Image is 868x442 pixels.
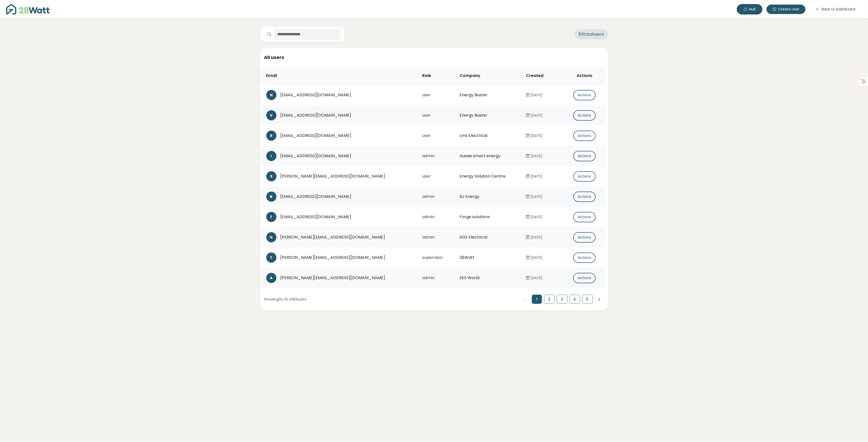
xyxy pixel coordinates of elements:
div: [DATE] [526,275,561,281]
div: [EMAIL_ADDRESS][DOMAIN_NAME] [281,92,414,98]
span: user [422,112,431,118]
span: supervisor [422,255,443,260]
div: Forge solutions [460,214,518,220]
th: Role [418,67,456,85]
div: SES World [460,275,518,281]
div: T [266,252,276,263]
div: Aussie smart energy [460,153,518,159]
button: Create User [767,5,805,14]
div: [DATE] [526,235,561,240]
div: B [266,192,276,202]
th: Created [522,67,565,85]
button: Actions [573,192,596,202]
button: 2 [544,295,555,304]
button: Actions [573,212,596,222]
img: 28Watt [6,4,50,14]
button: Hub [737,4,762,14]
div: SGS Electrical [460,234,518,240]
span: admin [422,214,435,220]
button: Actions [573,171,596,182]
div: [EMAIL_ADDRESS][DOMAIN_NAME] [281,153,414,159]
div: N [266,90,276,100]
div: Energy Solution Centre [460,173,518,179]
div: [PERSON_NAME][EMAIL_ADDRESS][DOMAIN_NAME] [281,275,414,281]
div: [EMAIL_ADDRESS][DOMAIN_NAME] [281,214,414,220]
div: Showing 1 to 10 of 83 users [264,297,307,302]
span: admin [422,194,435,199]
div: [DATE] [526,153,561,159]
span: admin [422,275,435,281]
div: [PERSON_NAME][EMAIL_ADDRESS][DOMAIN_NAME] [281,173,414,179]
div: 28Watt [460,255,518,261]
div: [PERSON_NAME][EMAIL_ADDRESS][DOMAIN_NAME] [281,255,414,261]
div: [DATE] [526,92,561,98]
th: Company [455,67,522,85]
button: Actions [573,232,596,243]
div: R [266,131,276,141]
span: user [422,133,431,138]
h5: All users [264,54,604,60]
div: BJ Energy [460,194,518,200]
div: [EMAIL_ADDRESS][DOMAIN_NAME] [281,194,414,200]
span: user [422,173,431,179]
div: [DATE] [526,133,561,138]
button: Actions [573,252,596,263]
span: admin [422,234,435,240]
th: Actions [566,67,606,85]
div: Energy Buster [460,112,518,118]
div: Energy Buster [460,92,518,98]
div: V [266,110,276,120]
span: admin [422,153,435,159]
div: G [266,232,276,242]
div: [DATE] [526,174,561,179]
div: T [266,212,276,222]
button: Actions [573,110,596,121]
span: 83 total users [575,29,608,39]
div: I [266,151,276,161]
button: Actions [573,151,596,161]
div: [EMAIL_ADDRESS][DOMAIN_NAME] [281,133,414,139]
th: Email [260,67,418,85]
div: [EMAIL_ADDRESS][DOMAIN_NAME] [281,112,414,118]
div: [PERSON_NAME][EMAIL_ADDRESS][DOMAIN_NAME] [281,234,414,240]
button: Actions [573,90,596,100]
button: 5 [582,295,593,304]
div: Lms Electrical [460,133,518,139]
div: [DATE] [526,194,561,199]
span: user [422,92,431,98]
button: 3 [557,295,567,304]
div: A [266,273,276,283]
div: S [266,171,276,181]
button: Actions [573,131,596,141]
button: 4 [569,295,580,304]
div: [DATE] [526,113,561,118]
div: [DATE] [526,214,561,220]
button: 1 [532,295,542,304]
div: [DATE] [526,255,561,260]
button: Actions [573,273,596,283]
button: Back to Dashboard [810,4,862,14]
